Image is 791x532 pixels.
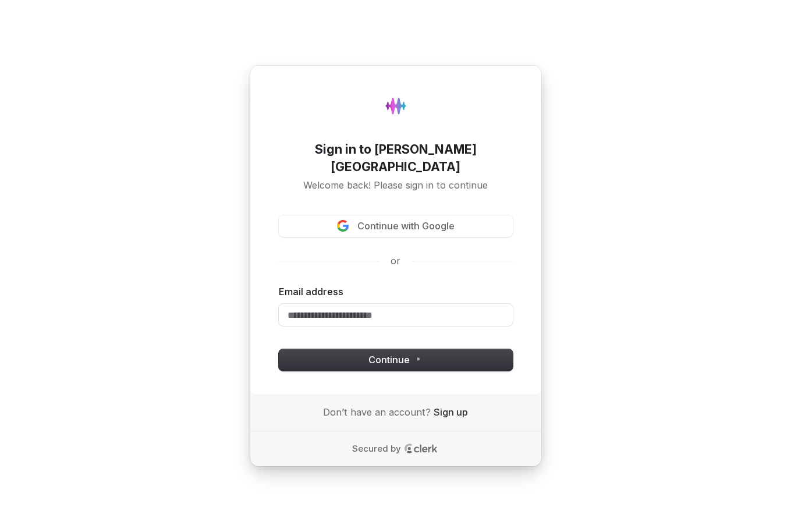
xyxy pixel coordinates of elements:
span: Continue with Google [357,219,455,233]
span: Don’t have an account? [323,406,431,419]
h1: Sign in to [PERSON_NAME][GEOGRAPHIC_DATA] [279,141,513,176]
span: Continue [368,353,423,367]
img: Sign in with Google [337,220,349,232]
p: Welcome back! Please sign in to continue [279,179,513,192]
p: or [391,254,400,268]
img: Hydee.ai [378,88,413,123]
label: Email address [279,285,343,299]
a: Sign up [434,406,468,419]
button: Continue [279,349,513,371]
a: Clerk logo [404,444,439,454]
p: Secured by [352,443,401,455]
button: Sign in with GoogleContinue with Google [279,215,513,237]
